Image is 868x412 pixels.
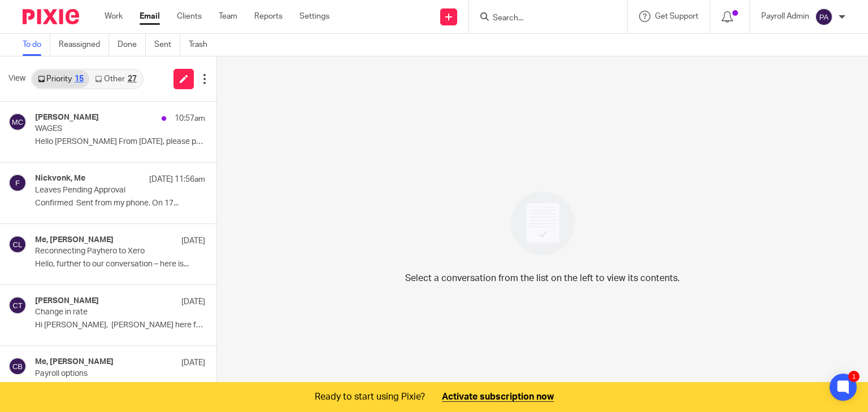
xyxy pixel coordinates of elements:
p: 10:57am [175,113,205,124]
div: 27 [128,75,137,83]
img: svg%3E [8,113,27,131]
a: Email [140,11,160,22]
h4: Nickvonk, Me [35,174,85,183]
p: [DATE] [181,357,205,369]
p: [DATE] [181,235,205,247]
img: svg%3E [8,357,27,375]
img: Pixie [23,9,79,24]
a: To do [23,34,50,56]
a: Priority15 [32,70,89,88]
h4: [PERSON_NAME] [35,296,99,306]
a: Sent [154,34,180,56]
a: Trash [189,34,216,56]
p: Confirmed Sent from my phone. On 17... [35,199,205,208]
p: [DATE] [181,296,205,308]
h4: Me, [PERSON_NAME] [35,235,114,245]
a: Done [118,34,146,56]
a: Reports [254,11,283,22]
a: Team [219,11,237,22]
p: Hello [PERSON_NAME] From [DATE], please pay the... [35,137,205,147]
p: Leaves Pending Approval [35,186,171,195]
a: Other27 [89,70,142,88]
p: Hi [PERSON_NAME], [PERSON_NAME] here from NVK Design.... [35,321,205,330]
img: svg%3E [815,8,833,26]
div: 1 [848,371,860,382]
p: Change in rate [35,308,171,317]
p: Select a conversation from the list on the left to view its contents. [405,271,680,285]
a: Settings [300,11,329,22]
img: image [504,184,582,262]
a: Clients [177,11,202,22]
img: svg%3E [8,235,27,253]
p: [DATE] 11:56am [149,174,205,185]
p: Reconnecting Payhero to Xero [35,247,171,256]
p: WAGES [35,124,171,134]
h4: [PERSON_NAME] [35,113,99,122]
img: svg%3E [8,296,27,314]
p: Hello, further to our conversation – here is... [35,260,205,269]
a: Work [105,11,123,22]
p: Payroll options [35,369,171,379]
span: Get Support [655,12,698,20]
p: Payroll Admin [761,11,809,22]
h4: Me, [PERSON_NAME] [35,357,114,367]
span: View [8,73,25,85]
input: Search [492,14,593,24]
a: Reassigned [59,34,109,56]
div: 15 [75,75,84,83]
img: svg%3E [8,174,27,192]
